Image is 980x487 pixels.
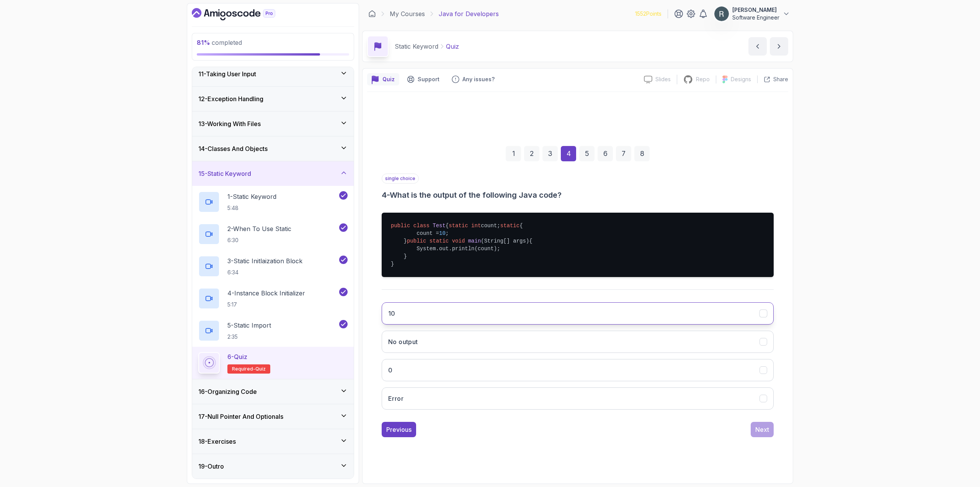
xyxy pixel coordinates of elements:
[198,69,256,79] h3: 11 - Taking User Input
[232,366,255,372] span: Required-
[655,75,671,83] p: Slides
[198,169,251,178] h3: 15 - Static Keyword
[542,146,558,161] div: 3
[227,204,276,212] p: 5:48
[382,387,774,410] button: Error
[192,454,354,479] button: 19-Outro
[388,309,395,318] h3: 10
[413,223,430,229] span: class
[751,422,774,437] button: Next
[227,289,305,298] p: 4 - Instance Block Initializer
[402,73,444,85] button: Support button
[227,224,291,233] p: 2 - When To Use Static
[446,42,459,51] p: Quiz
[382,302,774,325] button: 10
[227,256,302,266] p: 3 - Static Initlaization Block
[748,37,767,56] button: previous content
[579,146,595,161] div: 5
[227,269,302,276] p: 6:34
[382,359,774,381] button: 0
[192,429,354,454] button: 18-Exercises
[382,75,395,83] p: Quiz
[696,75,710,83] p: Repo
[561,146,576,161] div: 4
[192,161,354,186] button: 15-Static Keyword
[391,223,410,229] span: public
[770,37,788,56] button: next content
[500,223,519,229] span: static
[382,331,774,353] button: No output
[714,7,729,21] img: user profile image
[367,73,399,85] button: quiz button
[192,112,354,136] button: 13-Working With Files
[388,366,392,375] h3: 0
[198,462,224,471] h3: 19 - Outro
[388,394,403,403] h3: Error
[757,75,788,83] button: Share
[407,238,426,244] span: public
[418,75,439,83] p: Support
[732,14,779,21] p: Software Engineer
[227,192,276,201] p: 1 - Static Keyword
[616,146,631,161] div: 7
[198,352,348,374] button: 6-QuizRequired-quiz
[198,223,348,245] button: 2-When To Use Static6:30
[471,223,481,229] span: int
[198,288,348,309] button: 4-Instance Block Initializer5:17
[447,73,499,85] button: Feedback button
[524,146,539,161] div: 2
[732,6,779,14] p: [PERSON_NAME]
[755,425,769,434] div: Next
[481,238,529,244] span: (String[] args)
[382,190,774,200] h3: 4 - What is the output of the following Java code?
[449,223,468,229] span: static
[255,366,266,372] span: quiz
[452,238,465,244] span: void
[382,422,416,437] button: Previous
[192,136,354,161] button: 14-Classes And Objects
[731,75,751,83] p: Designs
[439,9,499,18] p: Java for Developers
[198,94,263,103] h3: 12 - Exception Handling
[430,238,449,244] span: static
[192,87,354,111] button: 12-Exception Handling
[634,146,650,161] div: 8
[198,119,261,128] h3: 13 - Working With Files
[198,320,348,341] button: 5-Static Import2:35
[395,42,438,51] p: Static Keyword
[390,9,425,18] a: My Courses
[462,75,495,83] p: Any issues?
[197,39,242,46] span: completed
[506,146,521,161] div: 1
[386,425,412,434] div: Previous
[635,10,661,18] p: 1552 Points
[192,379,354,404] button: 16-Organizing Code
[198,191,348,213] button: 1-Static Keyword5:48
[198,256,348,277] button: 3-Static Initlaization Block6:34
[598,146,613,161] div: 6
[227,301,305,308] p: 5:17
[382,174,419,184] p: single choice
[368,10,376,18] a: Dashboard
[227,321,271,330] p: 5 - Static Import
[198,144,268,153] h3: 14 - Classes And Objects
[773,75,788,83] p: Share
[198,412,283,421] h3: 17 - Null Pointer And Optionals
[227,333,271,341] p: 2:35
[433,223,446,229] span: Test
[382,213,774,277] pre: { count; { count = ; } { System.out.println(count); } }
[227,352,247,361] p: 6 - Quiz
[198,437,236,446] h3: 18 - Exercises
[198,387,257,396] h3: 16 - Organizing Code
[197,39,210,46] span: 81 %
[439,230,446,236] span: 10
[192,404,354,429] button: 17-Null Pointer And Optionals
[192,8,293,20] a: Dashboard
[227,236,291,244] p: 6:30
[714,6,790,21] button: user profile image[PERSON_NAME]Software Engineer
[388,337,418,346] h3: No output
[468,238,481,244] span: main
[192,62,354,86] button: 11-Taking User Input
